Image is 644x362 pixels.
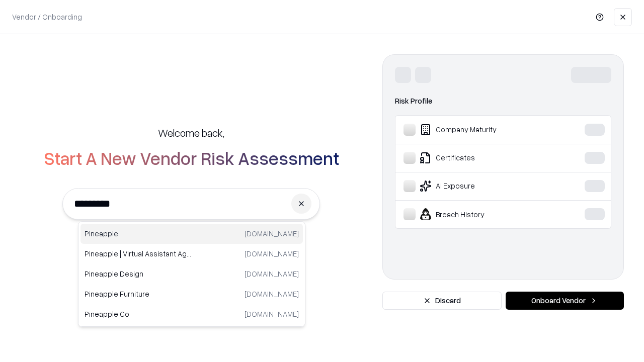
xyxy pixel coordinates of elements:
[44,148,339,168] h2: Start A New Vendor Risk Assessment
[245,248,299,259] p: [DOMAIN_NAME]
[395,95,611,107] div: Risk Profile
[85,228,192,239] p: Pineapple
[12,12,82,22] p: Vendor / Onboarding
[506,292,624,310] button: Onboard Vendor
[404,124,554,136] div: Company Maturity
[404,180,554,192] div: AI Exposure
[85,289,192,299] p: Pineapple Furniture
[85,268,192,279] p: Pineapple Design
[85,309,192,319] p: Pineapple Co
[78,221,305,327] div: Suggestions
[158,126,224,140] h5: Welcome back,
[245,289,299,299] p: [DOMAIN_NAME]
[382,292,502,310] button: Discard
[245,268,299,279] p: [DOMAIN_NAME]
[404,152,554,164] div: Certificates
[245,309,299,319] p: [DOMAIN_NAME]
[404,208,554,220] div: Breach History
[245,228,299,239] p: [DOMAIN_NAME]
[85,248,192,259] p: Pineapple | Virtual Assistant Agency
